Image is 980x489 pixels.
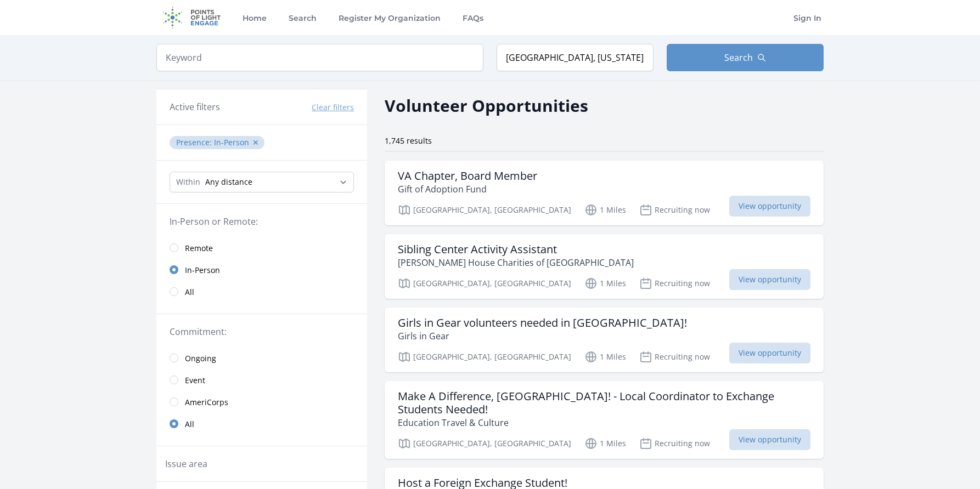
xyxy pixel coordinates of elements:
button: Search [667,44,824,71]
a: Ongoing [156,347,367,369]
p: 1 Miles [584,350,626,363]
span: In-Person [214,137,249,147]
p: Recruiting now [639,277,710,290]
span: Ongoing [185,353,216,364]
span: View opportunity [729,269,810,290]
span: AmeriCorps [185,397,228,408]
p: [GEOGRAPHIC_DATA], [GEOGRAPHIC_DATA] [398,350,571,363]
h3: Girls in Gear volunteers needed in [GEOGRAPHIC_DATA]! [398,316,687,329]
a: Remote [156,237,367,259]
span: View opportunity [729,343,810,363]
a: Make A Difference, [GEOGRAPHIC_DATA]! - Local Coordinator to Exchange Students Needed! Education ... [385,381,824,459]
span: All [185,419,194,430]
span: 1,745 results [385,135,432,146]
input: Keyword [156,44,483,71]
a: AmeriCorps [156,391,367,413]
a: All [156,281,367,303]
span: All [185,287,194,298]
input: Location [497,44,654,71]
h3: VA Chapter, Board Member [398,169,537,183]
span: View opportunity [729,196,810,217]
p: 1 Miles [584,277,626,290]
span: Remote [185,243,213,254]
button: Clear filters [312,102,354,113]
span: Search [724,51,753,64]
h3: Sibling Center Activity Assistant [398,243,634,256]
legend: Commitment: [170,325,354,338]
p: [GEOGRAPHIC_DATA], [GEOGRAPHIC_DATA] [398,437,571,450]
p: Gift of Adoption Fund [398,183,537,196]
h2: Volunteer Opportunities [385,93,588,118]
select: Search Radius [170,172,354,192]
p: 1 Miles [584,437,626,450]
p: [GEOGRAPHIC_DATA], [GEOGRAPHIC_DATA] [398,277,571,290]
p: Girls in Gear [398,329,687,343]
h3: Active filters [170,100,220,113]
p: Recruiting now [639,437,710,450]
h3: Make A Difference, [GEOGRAPHIC_DATA]! - Local Coordinator to Exchange Students Needed! [398,390,810,416]
p: Education Travel & Culture [398,416,810,429]
a: In-Person [156,259,367,281]
button: ✕ [252,137,259,148]
a: Sibling Center Activity Assistant [PERSON_NAME] House Charities of [GEOGRAPHIC_DATA] [GEOGRAPHIC_... [385,234,824,299]
p: Recruiting now [639,203,710,217]
a: Girls in Gear volunteers needed in [GEOGRAPHIC_DATA]! Girls in Gear [GEOGRAPHIC_DATA], [GEOGRAPHI... [385,308,824,372]
a: All [156,413,367,435]
p: 1 Miles [584,203,626,217]
legend: Issue area [165,457,207,470]
p: [PERSON_NAME] House Charities of [GEOGRAPHIC_DATA] [398,256,634,269]
span: In-Person [185,265,220,276]
span: View opportunity [729,429,810,450]
p: Recruiting now [639,350,710,363]
p: [GEOGRAPHIC_DATA], [GEOGRAPHIC_DATA] [398,203,571,217]
span: Event [185,375,205,386]
a: VA Chapter, Board Member Gift of Adoption Fund [GEOGRAPHIC_DATA], [GEOGRAPHIC_DATA] 1 Miles Recru... [385,161,824,225]
span: Presence : [176,137,214,147]
legend: In-Person or Remote: [170,215,354,228]
a: Event [156,369,367,391]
